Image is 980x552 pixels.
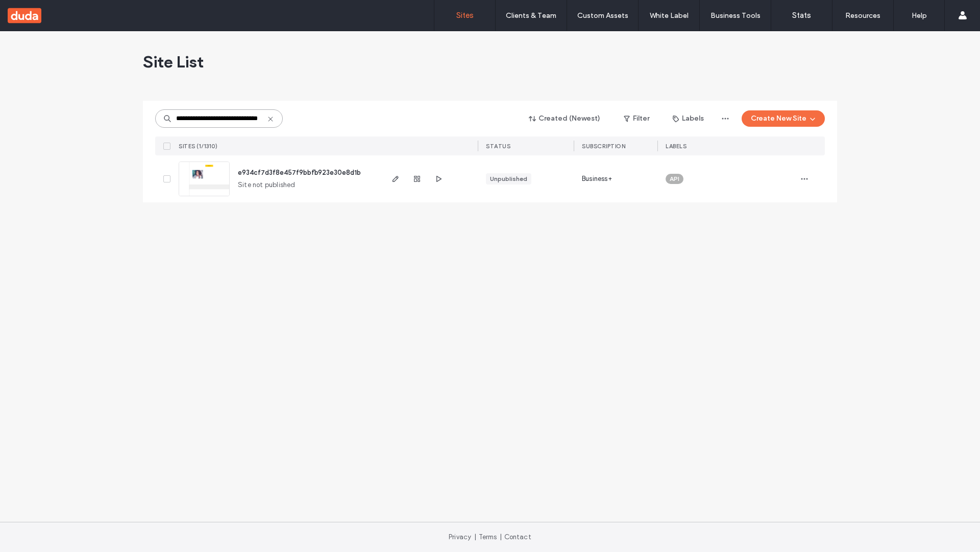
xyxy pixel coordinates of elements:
[577,11,628,20] label: Custom Assets
[179,143,217,150] span: SITES (1/1310)
[742,110,825,127] button: Create New Site
[582,174,612,184] span: Business+
[792,11,811,20] label: Stats
[520,110,609,127] button: Created (Newest)
[238,169,361,176] a: e934cf7d3f8e457f9bbfb923e30e8d1b
[26,7,47,16] span: Help
[456,11,474,20] label: Sites
[845,11,880,20] label: Resources
[479,533,497,541] a: Terms
[666,143,687,150] span: LABELS
[500,533,502,541] span: |
[582,143,625,150] span: SUBSCRIPTION
[474,533,476,541] span: |
[486,143,510,150] span: STATUS
[506,11,556,20] label: Clients & Team
[670,174,679,183] span: API
[504,533,531,541] a: Contact
[614,110,659,127] button: Filter
[143,52,204,72] span: Site List
[449,533,471,541] a: Privacy
[490,174,527,183] div: Unpublished
[664,110,713,127] button: Labels
[650,11,689,20] label: White Label
[912,11,927,20] label: Help
[238,180,296,190] span: Site not published
[710,11,761,20] label: Business Tools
